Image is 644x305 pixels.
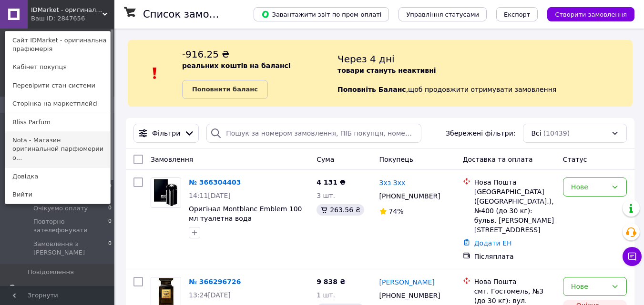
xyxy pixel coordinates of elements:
a: Кабінет покупця [5,58,110,76]
b: товари стануть неактивні [337,67,436,74]
button: Управління статусами [399,7,487,21]
a: Nota - Магазин оригинальной парфюмерии о... [5,131,110,167]
span: Покупець [379,156,413,163]
a: Фото товару [151,177,181,208]
span: 3 шт. [317,192,335,199]
a: Створити замовлення [538,10,634,18]
div: Післяплата [474,252,555,261]
span: Всі [531,128,541,138]
a: Довідка [5,167,110,186]
b: реальних коштів на балансі [182,62,291,69]
b: Поповніть Баланс [337,86,406,93]
span: Через 4 дні [337,53,395,65]
b: Поповнити баланс [192,86,258,93]
a: № 366304403 [189,178,241,186]
div: [GEOGRAPHIC_DATA] ([GEOGRAPHIC_DATA].), №400 (до 30 кг): бульв. [PERSON_NAME][STREET_ADDRESS] [474,187,555,235]
div: , щоб продовжити отримувати замовлення [337,48,633,99]
span: Товари та послуги [28,284,88,293]
span: Фільтри [152,128,180,138]
span: 9 838 ₴ [317,278,346,285]
a: № 366296726 [189,278,241,285]
span: 0 [108,240,112,257]
span: Доставка та оплата [463,156,533,163]
div: Ваш ID: 2847656 [31,14,71,23]
span: Замовлення з [PERSON_NAME] [33,240,108,257]
span: 74% [389,207,404,215]
a: Bliss Parfum [5,113,110,131]
a: Додати ЕН [474,239,512,247]
a: Вийти [5,186,110,204]
button: Створити замовлення [547,7,634,21]
a: Зхз Зхх [379,178,406,187]
a: Оригінал Montblanc Emblem 100 мл туалетна вода [189,205,302,222]
span: Збережені фільтри: [446,128,515,138]
span: 0 [108,217,112,235]
div: Нове [571,182,607,192]
span: Замовлення [151,156,193,163]
span: Повторно зателефонувати [33,217,108,235]
span: [PHONE_NUMBER] [379,292,440,299]
button: Експорт [496,7,538,21]
button: Завантажити звіт по пром-оплаті [254,7,389,21]
span: Експорт [504,11,531,18]
span: IDMarket - оригинальна прафюмерія [31,6,102,14]
div: 263.56 ₴ [317,204,364,216]
a: Поповнити баланс [182,80,268,99]
a: [PERSON_NAME] [379,277,435,287]
a: Сайт IDMarket - оригинальна прафюмерія [5,31,110,58]
span: -916.25 ₴ [182,49,229,60]
img: :exclamation: [148,66,162,80]
a: Сторінка на маркетплейсі [5,95,110,113]
input: Пошук за номером замовлення, ПІБ покупця, номером телефону, Email, номером накладної [206,124,421,143]
span: 13:24[DATE] [189,291,231,299]
button: Чат з покупцем [623,247,642,266]
span: Очікуємо оплату [33,204,88,213]
span: Cума [317,156,334,163]
span: (10439) [543,129,570,137]
img: Фото товару [151,178,181,207]
span: Повідомлення [28,268,74,276]
span: 0 [108,204,112,213]
div: Нова Пошта [474,177,555,187]
span: Статус [563,156,587,163]
h1: Список замовлень [143,9,240,20]
span: [PHONE_NUMBER] [379,192,440,200]
span: Створити замовлення [555,11,627,18]
span: 4 131 ₴ [317,178,346,186]
span: Управління статусами [406,11,479,18]
span: 1 шт. [317,291,335,299]
div: Нова Пошта [474,277,555,286]
div: Нове [571,281,607,292]
a: Перевірити стан системи [5,77,110,95]
span: 14:11[DATE] [189,192,231,199]
span: Завантажити звіт по пром-оплаті [261,10,381,19]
